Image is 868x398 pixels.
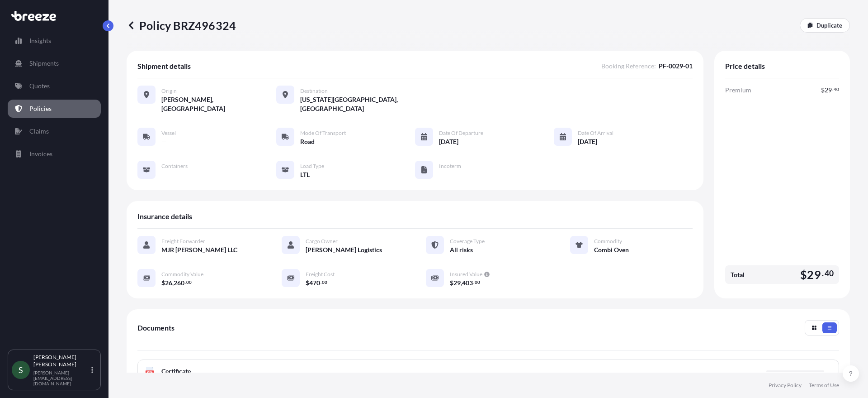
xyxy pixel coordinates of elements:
span: — [161,170,167,179]
span: $ [161,280,165,286]
span: [PERSON_NAME], [GEOGRAPHIC_DATA] [161,95,276,113]
span: Combi Oven [594,245,629,254]
span: Road [300,137,315,146]
a: Claims [8,122,101,140]
span: MJR [PERSON_NAME] LLC [161,245,237,254]
span: Load Type [300,163,324,170]
text: PDF [147,371,153,374]
span: 26 [165,280,172,286]
p: Policies [29,104,52,113]
a: Insights [8,32,101,50]
span: . [822,271,824,276]
p: Quotes [29,82,50,91]
span: , [461,280,462,286]
span: . [321,281,321,284]
p: Insights [29,36,51,45]
span: Cargo Owner [306,238,338,245]
span: 29 [453,280,461,286]
p: [PERSON_NAME][EMAIL_ADDRESS][DOMAIN_NAME] [33,370,90,386]
span: LTL [300,170,310,179]
span: Containers [161,163,188,170]
span: 29 [807,269,821,280]
span: 00 [186,281,192,284]
a: Duplicate [800,18,850,33]
span: Date of Arrival [578,129,613,137]
span: — [439,170,444,179]
p: [PERSON_NAME] [PERSON_NAME] [33,354,90,368]
a: Invoices [8,145,101,163]
p: Claims [29,127,49,136]
span: Price details [725,62,765,71]
span: [DATE] [439,137,458,146]
span: Premium [725,86,751,95]
span: All risks [450,245,473,254]
span: 260 [174,280,184,286]
a: Quotes [8,77,101,95]
span: $ [306,280,309,286]
span: Booking Reference : [601,62,656,71]
span: 470 [309,280,320,286]
a: Privacy Policy [769,382,802,389]
a: Policies [8,100,101,118]
span: — [161,137,167,146]
span: Freight Forwarder [161,238,205,245]
span: Origin [161,87,177,95]
span: Incoterm [439,163,461,170]
span: Mode of Transport [300,129,346,137]
span: Certificate [161,367,191,376]
span: $ [821,87,825,93]
span: Freight Cost [306,271,335,278]
span: [US_STATE][GEOGRAPHIC_DATA], [GEOGRAPHIC_DATA] [300,95,415,113]
span: 29 [825,87,832,93]
span: . [832,88,833,91]
span: 403 [462,280,473,286]
span: $ [800,269,807,280]
span: Coverage Type [450,238,485,245]
span: Total [731,270,745,279]
span: S [19,365,23,374]
span: 00 [322,281,327,284]
span: Shipment details [137,62,191,71]
span: Date of Departure [439,129,483,137]
span: Destination [300,87,328,95]
span: 40 [825,271,834,276]
span: Commodity Value [161,271,203,278]
a: Terms of Use [809,382,839,389]
span: Insured Value [450,271,482,278]
p: Policy BRZ496324 [127,18,236,33]
span: . [473,281,474,284]
span: Insurance details [137,212,192,221]
p: Invoices [29,149,52,158]
span: $ [450,280,453,286]
span: PF-0029-01 [659,62,693,71]
span: , [172,280,174,286]
p: Shipments [29,59,59,68]
a: Shipments [8,54,101,72]
span: . [185,281,186,284]
span: 00 [475,281,480,284]
p: Duplicate [816,21,842,30]
span: Documents [137,323,175,332]
span: 40 [834,88,839,91]
span: Commodity [594,238,622,245]
span: [DATE] [578,137,597,146]
span: [PERSON_NAME] Logistics [306,245,382,254]
span: Vessel [161,129,176,137]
